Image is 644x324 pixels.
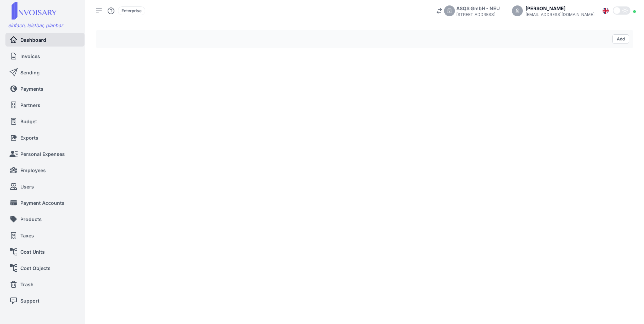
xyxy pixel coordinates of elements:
[10,33,80,47] a: Dashboard
[20,36,46,43] span: Dashboard
[10,212,80,226] a: Products
[20,248,45,255] span: Cost Units
[456,12,500,17] div: [STREET_ADDRESS]
[10,294,80,307] a: Support
[20,183,34,190] span: Users
[10,114,80,128] a: Budget
[10,245,78,258] a: Cost Units
[20,53,40,60] span: Invoices
[10,277,80,291] a: Trash
[10,49,78,63] a: Invoices
[20,150,65,158] span: Personal Expenses
[526,12,594,17] div: [EMAIL_ADDRESS][DOMAIN_NAME]
[20,102,40,109] span: Partners
[118,6,145,15] div: Enterprise
[10,180,80,193] a: Users
[603,8,609,14] img: Flag_en.svg
[20,167,46,174] span: Employees
[633,10,636,13] div: Online
[8,22,63,28] span: einfach, leistbar, planbar
[526,5,594,12] div: [PERSON_NAME]
[10,131,80,144] a: Exports
[20,134,38,141] span: Exports
[20,232,34,239] span: Taxes
[456,5,500,12] div: ASQS GmbH - NEU
[10,98,78,112] a: Partners
[20,265,51,272] span: Cost Objects
[118,7,145,13] a: Enterprise
[10,163,78,177] a: Employees
[10,147,80,161] a: Personal Expenses
[20,85,43,92] span: Payments
[10,66,80,79] a: Sending
[20,216,42,223] span: Products
[612,34,629,44] button: Add
[20,297,39,304] span: Support
[10,229,78,242] a: Taxes
[10,196,78,210] a: Payment Accounts
[20,69,40,76] span: Sending
[20,281,34,288] span: Trash
[10,261,78,275] a: Cost Objects
[10,82,80,95] a: Payments
[20,199,65,206] span: Payment Accounts
[20,118,37,125] span: Budget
